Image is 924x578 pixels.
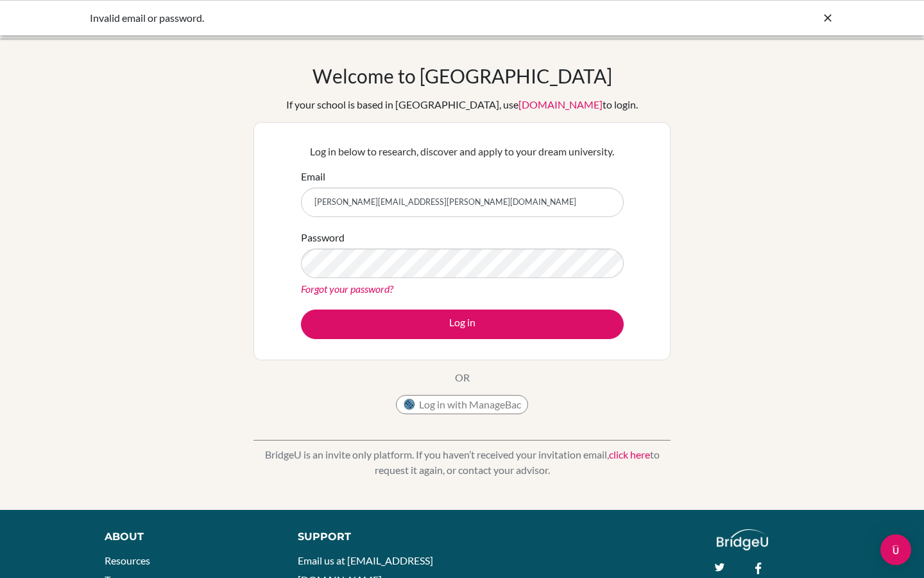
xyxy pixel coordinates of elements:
[880,534,911,565] div: Open Intercom Messenger
[312,64,612,87] h1: Welcome to [GEOGRAPHIC_DATA]
[301,144,624,159] p: Log in below to research, discover and apply to your dream university.
[298,529,449,545] div: Support
[286,97,638,112] div: If your school is based in [GEOGRAPHIC_DATA], use to login.
[90,10,642,26] div: Invalid email or password.
[455,370,470,385] p: OR
[717,529,769,550] img: logo_white@2x-f4f0deed5e89b7ecb1c2cc34c3e3d731f90f0f143d5ea2071677605dd97b5244.png
[253,447,671,478] p: BridgeU is an invite only platform. If you haven’t received your invitation email, to request it ...
[301,169,325,184] label: Email
[396,395,528,414] button: Log in with ManageBac
[609,448,650,460] a: click here
[518,98,603,110] a: [DOMAIN_NAME]
[105,554,150,566] a: Resources
[301,310,624,339] button: Log in
[105,529,269,545] div: About
[301,230,345,245] label: Password
[301,283,393,295] a: Forgot your password?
